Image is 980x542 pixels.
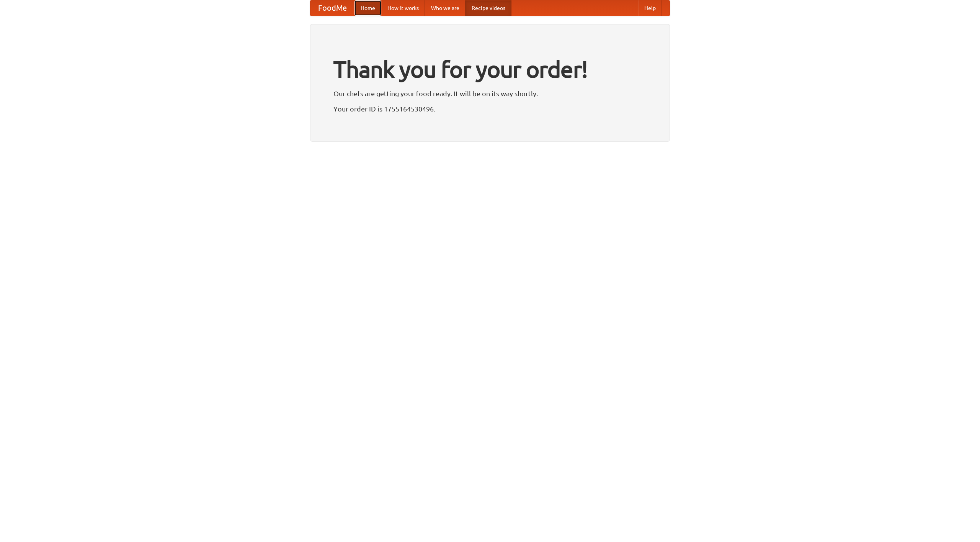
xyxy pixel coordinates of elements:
a: How it works [381,0,425,16]
a: Help [638,0,662,16]
a: FoodMe [310,0,354,16]
p: Your order ID is 1755164530496. [333,103,647,115]
a: Who we are [425,0,465,16]
h1: Thank you for your order! [333,51,647,88]
a: Home [354,0,381,16]
a: Recipe videos [465,0,511,16]
p: Our chefs are getting your food ready. It will be on its way shortly. [333,88,647,99]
